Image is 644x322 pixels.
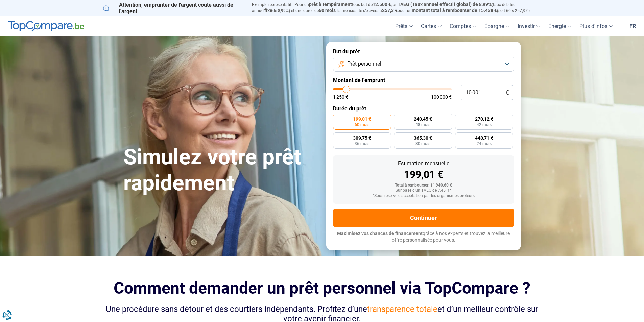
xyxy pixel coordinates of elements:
span: 24 mois [477,142,492,146]
h2: Comment demander un prêt personnel via TopCompare ? [103,279,541,297]
span: 1 250 € [333,95,348,99]
div: *Sous réserve d'acceptation par les organismes prêteurs [338,194,509,198]
span: Maximisez vos chances de financement [337,231,423,236]
div: Total à rembourser: 11 940,60 € [338,183,509,188]
p: grâce à nos experts et trouvez la meilleure offre personnalisée pour vous. [333,230,514,244]
span: 60 mois [319,8,336,13]
img: TopCompare [8,21,84,32]
h1: Simulez votre prêt rapidement [123,144,318,196]
span: 309,75 € [353,135,371,140]
a: Plus d'infos [575,16,617,36]
span: 257,3 € [382,8,398,13]
label: Montant de l'emprunt [333,77,514,83]
a: fr [625,16,640,36]
span: prêt à tempérament [309,2,352,7]
div: Estimation mensuelle [338,161,509,166]
span: 199,01 € [353,117,371,121]
label: But du prêt [333,48,514,55]
span: 48 mois [415,123,430,127]
span: 448,71 € [475,135,493,140]
span: Prêt personnel [347,60,381,68]
span: 365,30 € [414,135,432,140]
span: 30 mois [415,142,430,146]
button: Continuer [333,209,514,227]
span: transparence totale [367,304,437,314]
p: Attention, emprunter de l'argent coûte aussi de l'argent. [103,2,244,15]
a: Prêts [391,16,417,36]
a: Énergie [544,16,575,36]
span: montant total à rembourser de 15.438 € [412,8,497,13]
label: Durée du prêt [333,105,514,112]
span: € [506,90,509,96]
span: 36 mois [355,142,369,146]
a: Épargne [480,16,514,36]
span: 240,45 € [414,117,432,121]
p: Exemple représentatif : Pour un tous but de , un (taux débiteur annuel de 8,99%) et une durée de ... [252,2,541,14]
span: 100 000 € [431,95,452,99]
button: Prêt personnel [333,57,514,72]
a: Investir [514,16,544,36]
div: Sur base d'un TAEG de 7,45 %* [338,188,509,193]
a: Comptes [446,16,480,36]
span: 12.500 € [373,2,391,7]
span: TAEG (Taux annuel effectif global) de 8,99% [398,2,492,7]
span: 60 mois [355,123,369,127]
div: 199,01 € [338,170,509,180]
span: fixe [264,8,272,13]
span: 270,12 € [475,117,493,121]
a: Cartes [417,16,446,36]
span: 42 mois [477,123,492,127]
